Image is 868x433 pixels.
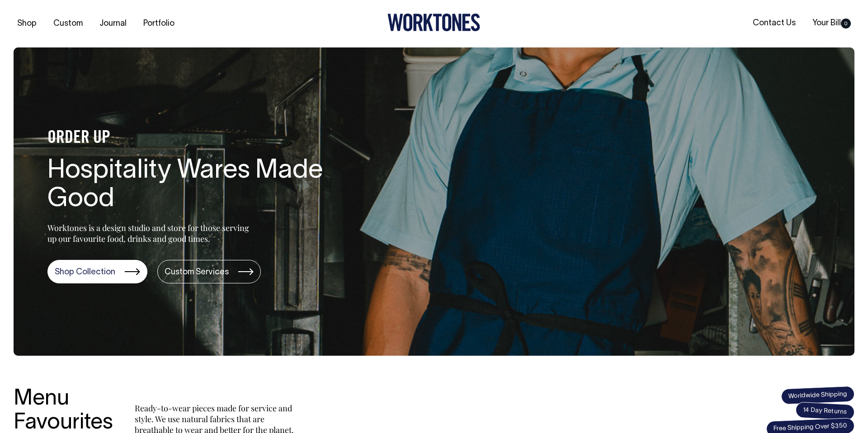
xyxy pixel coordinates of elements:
[47,129,337,148] h4: ORDER UP
[50,16,86,31] a: Custom
[96,16,130,31] a: Journal
[841,19,851,28] span: 0
[47,260,147,283] a: Shop Collection
[749,16,799,31] a: Contact Us
[140,16,178,31] a: Portfolio
[781,386,854,405] span: Worldwide Shipping
[47,157,337,215] h1: Hospitality Wares Made Good
[14,16,40,31] a: Shop
[795,402,855,421] span: 14 Day Returns
[47,222,253,244] p: Worktones is a design studio and store for those serving up our favourite food, drinks and good t...
[157,260,261,283] a: Custom Services
[809,16,854,31] a: Your Bill0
